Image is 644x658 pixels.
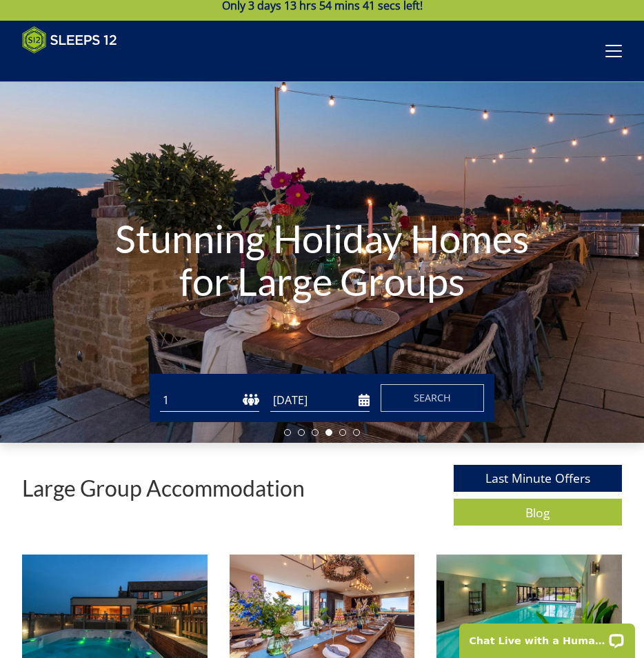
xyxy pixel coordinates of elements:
button: Search [381,384,484,412]
iframe: LiveChat chat widget [450,615,644,658]
span: Search [414,391,451,404]
a: Blog [454,499,622,526]
h1: Stunning Holiday Homes for Large Groups [97,190,547,330]
input: Arrival Date [270,389,370,412]
iframe: Customer reviews powered by Trustpilot [15,62,160,74]
img: Sleeps 12 [22,26,117,54]
a: Last Minute Offers [454,465,622,492]
p: Large Group Accommodation [22,476,305,500]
